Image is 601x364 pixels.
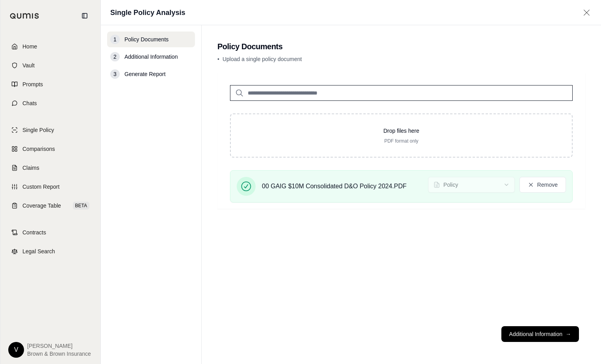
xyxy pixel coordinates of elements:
span: Custom Report [22,183,59,191]
span: 00 GAIG $10M Consolidated D&O Policy 2024.PDF [262,182,406,191]
span: Comparisons [22,145,55,153]
div: 3 [110,69,120,79]
button: Collapse sidebar [78,9,91,22]
h1: Single Policy Analysis [110,7,185,18]
span: Coverage Table [22,202,61,210]
a: Chats [5,95,96,112]
span: Upload a single policy document [223,56,302,62]
button: Remove [519,177,566,193]
span: Policy Documents [124,35,169,43]
a: Custom Report [5,178,96,195]
div: 2 [110,52,120,61]
span: Legal Search [22,247,55,255]
span: • [217,56,219,62]
a: Prompts [5,76,96,93]
a: Claims [5,159,96,176]
p: PDF format only [243,138,559,144]
a: Coverage TableBETA [5,197,96,214]
p: Drop files here [243,127,559,135]
span: → [566,330,571,338]
a: Single Policy [5,121,96,139]
a: Contracts [5,224,96,241]
span: Claims [22,164,39,172]
span: Contracts [22,228,46,236]
span: Prompts [22,80,43,88]
span: BETA [73,202,89,210]
span: [PERSON_NAME] [27,342,91,350]
span: Home [22,43,37,50]
span: Single Policy [22,126,54,134]
span: Vault [22,61,35,69]
a: Home [5,38,96,55]
a: Vault [5,57,96,74]
span: Generate Report [124,70,165,78]
button: Additional Information→ [501,326,579,342]
div: 1 [110,35,120,44]
span: Chats [22,99,37,107]
a: Legal Search [5,243,96,260]
div: V [8,342,24,358]
span: Brown & Brown Insurance [27,350,91,358]
h2: Policy Documents [217,41,585,52]
img: Qumis Logo [10,13,39,19]
span: Additional Information [124,53,178,61]
a: Comparisons [5,140,96,158]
